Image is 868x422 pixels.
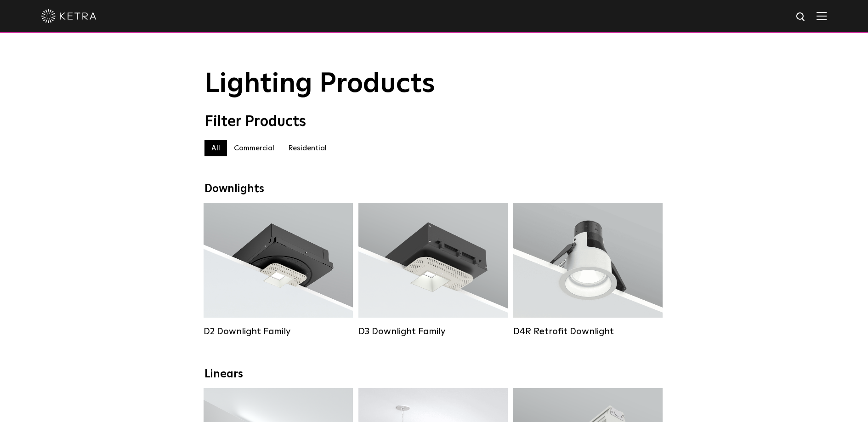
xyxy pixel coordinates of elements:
div: Downlights [204,182,664,196]
div: Filter Products [204,113,664,131]
label: Commercial [227,140,281,156]
label: Residential [281,140,334,156]
img: ketra-logo-2019-white [41,9,96,23]
img: search icon [795,11,807,23]
a: D3 Downlight Family Lumen Output:700 / 900 / 1100Colors:White / Black / Silver / Bronze / Paintab... [358,203,508,337]
div: Linears [204,368,664,381]
a: D2 Downlight Family Lumen Output:1200Colors:White / Black / Gloss Black / Silver / Bronze / Silve... [204,203,353,337]
a: D4R Retrofit Downlight Lumen Output:800Colors:White / BlackBeam Angles:15° / 25° / 40° / 60°Watta... [513,203,663,337]
img: Hamburger%20Nav.svg [817,11,827,20]
div: D4R Retrofit Downlight [513,326,663,337]
div: D2 Downlight Family [204,326,353,337]
label: All [204,140,227,156]
span: Lighting Products [204,70,435,98]
div: D3 Downlight Family [358,326,508,337]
